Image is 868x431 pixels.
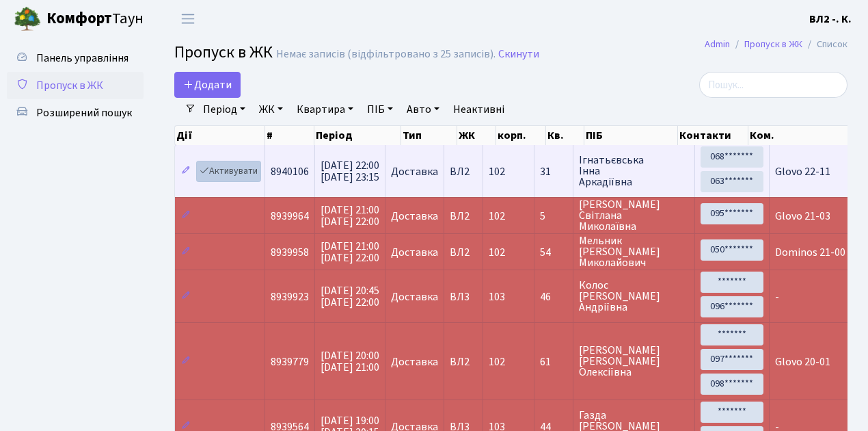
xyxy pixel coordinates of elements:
span: Додати [183,77,232,92]
th: # [265,126,314,145]
span: ВЛ2 [450,356,477,367]
span: Розширений пошук [36,105,132,120]
b: ВЛ2 -. К. [809,12,852,27]
th: Дії [175,126,265,145]
span: Пропуск в ЖК [36,78,103,93]
span: [DATE] 21:00 [DATE] 22:00 [321,203,379,229]
img: logo.png [14,5,41,33]
a: Пропуск в ЖК [744,37,802,51]
span: 8939958 [271,245,309,260]
th: Період [314,126,401,145]
span: 8939964 [271,209,309,224]
span: 61 [540,356,567,367]
span: Пропуск в ЖК [174,40,273,64]
a: Додати [174,72,241,98]
nav: breadcrumb [684,30,868,59]
a: ВЛ2 -. К. [809,11,852,27]
span: Dominos 21-00 [775,245,845,260]
a: Admin [705,37,730,51]
span: Панель управління [36,51,128,66]
span: ВЛ2 [450,211,477,222]
th: Кв. [546,126,584,145]
b: Комфорт [46,8,112,29]
span: 103 [489,289,505,304]
span: [PERSON_NAME] [PERSON_NAME] Олексіївна [579,345,689,378]
th: ЖК [457,126,496,145]
a: Розширений пошук [7,99,144,127]
span: Доставка [391,356,438,367]
span: 8939923 [271,289,309,304]
a: ЖК [254,98,288,121]
a: Активувати [196,161,261,182]
div: Немає записів (відфільтровано з 25 записів). [276,48,496,61]
span: 102 [489,209,505,224]
span: [DATE] 20:00 [DATE] 21:00 [321,348,379,375]
a: Період [198,98,251,121]
span: Таун [46,8,144,31]
a: Панель управління [7,44,144,72]
li: Список [802,37,847,52]
span: 46 [540,291,567,302]
span: 54 [540,247,567,258]
th: Тип [401,126,457,145]
th: корп. [496,126,546,145]
span: 8939779 [271,354,309,369]
span: Мельник [PERSON_NAME] Миколайович [579,235,689,268]
button: Переключити навігацію [171,8,205,30]
span: Доставка [391,247,438,258]
a: Авто [401,98,445,121]
span: [DATE] 20:45 [DATE] 22:00 [321,283,379,310]
a: Пропуск в ЖК [7,72,144,99]
span: Доставка [391,166,438,177]
span: ВЛ3 [450,291,477,302]
th: ПІБ [584,126,678,145]
span: ВЛ2 [450,247,477,258]
span: - [775,289,779,304]
span: [DATE] 21:00 [DATE] 22:00 [321,239,379,265]
span: 102 [489,164,505,179]
a: Квартира [291,98,359,121]
span: Доставка [391,291,438,302]
a: Неактивні [448,98,510,121]
span: 31 [540,166,567,177]
span: [DATE] 22:00 [DATE] 23:15 [321,158,379,185]
span: Glovo 21-03 [775,209,830,224]
span: Ігнатьєвська Інна Аркадіївна [579,155,689,187]
span: 8940106 [271,164,309,179]
span: 102 [489,354,505,369]
span: 102 [489,245,505,260]
a: Скинути [498,48,539,61]
span: Glovo 20-01 [775,354,830,369]
span: Glovo 22-11 [775,164,830,179]
input: Пошук... [699,72,847,98]
span: ВЛ2 [450,166,477,177]
a: ПІБ [362,98,398,121]
th: Контакти [678,126,748,145]
span: Колос [PERSON_NAME] Андріївна [579,280,689,313]
span: [PERSON_NAME] Світлана Миколаївна [579,199,689,232]
span: Доставка [391,211,438,222]
span: 5 [540,211,567,222]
